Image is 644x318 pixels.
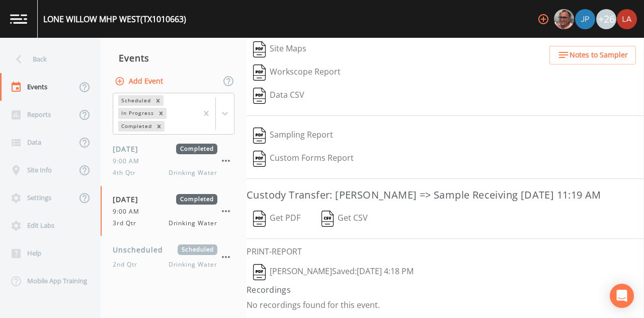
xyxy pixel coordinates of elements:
[169,260,217,269] span: Drinking Water
[155,108,167,118] div: Remove In Progress
[176,144,217,154] span: Completed
[253,211,266,227] img: svg%3e
[169,168,217,177] span: Drinking Water
[575,9,595,29] img: 41241ef155101aa6d92a04480b0d0000
[113,144,145,154] span: [DATE]
[101,236,247,278] a: UnscheduledScheduled2nd QtrDrinking Water
[247,38,313,61] button: Site Maps
[247,124,340,147] button: Sampling Report
[321,211,334,227] img: svg%3e
[253,88,266,104] img: svg%3e
[113,207,145,216] span: 9:00 AM
[575,9,596,29] div: Joshua gere Paul
[314,207,375,230] button: Get CSV
[10,14,27,24] img: logo
[247,84,311,107] button: Data CSV
[570,49,628,61] span: Notes to Sampler
[118,95,152,106] div: Scheduled
[553,9,575,29] div: Mike Franklin
[247,187,644,203] h3: Custody Transfer: [PERSON_NAME] => Sample Receiving [DATE] 11:19 AM
[113,260,143,269] span: 2nd Qtr
[617,9,637,29] img: cf6e799eed601856facf0d2563d1856d
[253,151,266,167] img: svg%3e
[118,121,153,132] div: Completed
[178,244,217,255] span: Scheduled
[253,264,266,280] img: svg%3e
[253,128,266,144] img: svg%3e
[101,136,247,186] a: [DATE]Completed9:00 AM4th QtrDrinking Water
[247,300,644,310] p: No recordings found for this event.
[113,244,170,255] span: Unscheduled
[118,108,155,118] div: In Progress
[43,13,186,25] div: LONE WILLOW MHP WEST (TX1010663)
[152,95,164,106] div: Remove Scheduled
[247,61,347,84] button: Workscope Report
[247,147,360,170] button: Custom Forms Report
[253,41,266,57] img: svg%3e
[169,219,217,228] span: Drinking Water
[554,9,574,29] img: e2d790fa78825a4bb76dcb6ab311d44c
[247,261,420,284] button: [PERSON_NAME]Saved:[DATE] 4:18 PM
[113,168,142,177] span: 4th Qtr
[176,194,217,205] span: Completed
[113,157,145,166] span: 9:00 AM
[596,9,616,29] div: +26
[247,207,307,230] button: Get PDF
[101,45,247,71] div: Events
[101,186,247,236] a: [DATE]Completed9:00 AM3rd QtrDrinking Water
[549,46,636,65] button: Notes to Sampler
[610,284,634,308] div: Open Intercom Messenger
[153,121,165,132] div: Remove Completed
[113,72,167,91] button: Add Event
[253,65,266,81] img: svg%3e
[113,219,142,228] span: 3rd Qtr
[247,284,644,296] h4: Recordings
[113,194,145,205] span: [DATE]
[247,247,644,257] h6: PRINT-REPORT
